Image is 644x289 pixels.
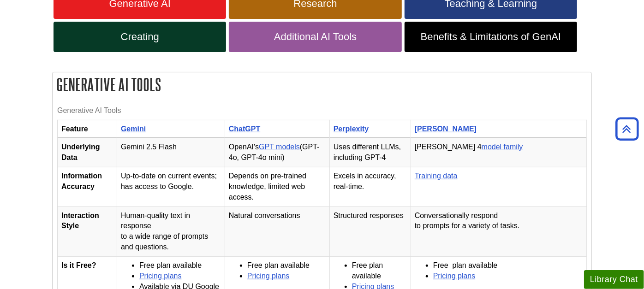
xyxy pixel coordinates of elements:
a: Benefits & Limitations of GenAI [405,22,577,52]
li: Free plan available [433,260,583,271]
p: Conversationally respond to prompts for a variety of tasks. [415,211,583,232]
a: Creating [54,22,226,52]
a: Pricing plans [139,272,182,280]
span: Creating [60,31,219,43]
th: Feature [58,120,117,138]
td: Gemini 2.5 Flash [117,138,225,167]
td: Structured responses [329,206,411,256]
strong: Underlying Data [61,143,100,161]
strong: Is it Free? [61,261,96,269]
a: model family [482,143,523,151]
td: Human-quality text in response to a wide range of prompts and questions. [117,206,225,256]
a: GPT models [259,143,300,151]
td: Natural conversations [225,206,329,256]
a: Pricing plans [433,272,476,280]
td: Uses different LLMs, including GPT-4 [329,138,411,167]
a: ChatGPT [229,125,260,133]
li: Free plan available [247,260,326,271]
td: OpenAI's (GPT-4o, GPT-4o mini) [225,138,329,167]
a: Training data [415,172,458,180]
a: Perplexity [334,125,369,133]
a: Additional AI Tools [229,22,401,52]
td: Depends on pre-trained knowledge, limited web access. [225,167,329,207]
td: Up-to-date on current events; has access to Google. [117,167,225,207]
strong: Information Accuracy [61,172,102,190]
a: Pricing plans [247,272,290,280]
strong: Interaction Style [61,212,99,230]
a: Back to Top [612,123,642,135]
a: [PERSON_NAME] [415,125,477,133]
span: Benefits & Limitations of GenAI [411,31,570,43]
td: [PERSON_NAME] 4 [411,138,586,167]
caption: Generative AI Tools [57,101,587,120]
td: Excels in accuracy, real-time. [329,167,411,207]
button: Library Chat [584,270,644,289]
span: Additional AI Tools [236,31,394,43]
li: Free plan available [139,260,221,271]
a: Gemini [121,125,146,133]
h2: Generative AI Tools [53,72,591,97]
li: Free plan available [352,260,407,282]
